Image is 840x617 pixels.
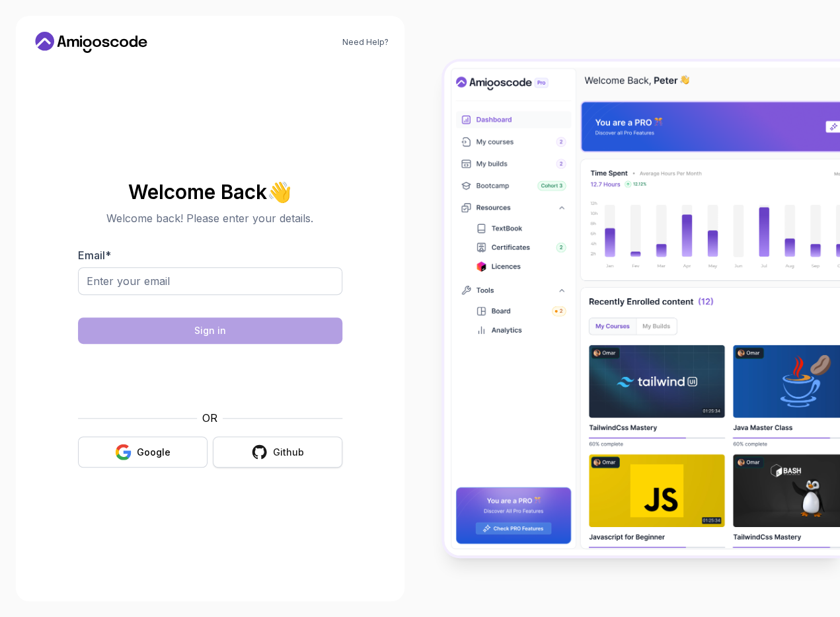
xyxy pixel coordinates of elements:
p: Welcome back! Please enter your details. [78,210,342,226]
img: Amigoscode Dashboard [444,62,840,555]
a: Home link [32,32,151,53]
label: Email * [78,249,111,262]
span: 👋 [265,178,295,206]
button: Google [78,436,208,468]
a: Need Help? [342,37,389,48]
input: Enter your email [78,267,342,295]
button: Github [213,436,342,468]
h2: Welcome Back [78,181,342,202]
p: OR [202,410,217,426]
button: Sign in [78,317,342,344]
div: Github [273,446,304,459]
div: Sign in [194,324,226,337]
iframe: Widget containing checkbox for hCaptcha security challenge [110,352,310,402]
div: Google [137,446,171,459]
